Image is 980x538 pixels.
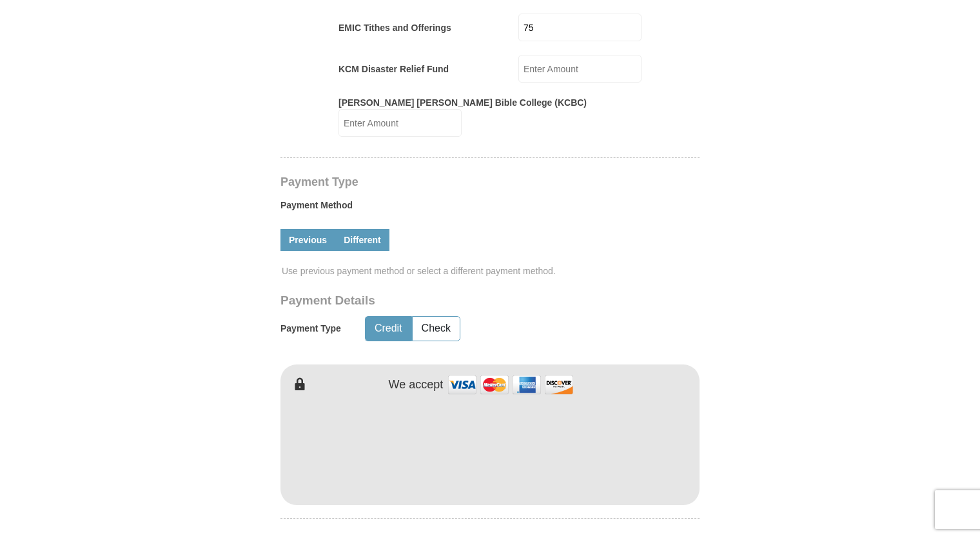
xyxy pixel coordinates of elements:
h4: We accept [389,378,444,392]
label: [PERSON_NAME] [PERSON_NAME] Bible College (KCBC) [338,96,587,109]
h3: Payment Details [280,294,609,308]
label: KCM Disaster Relief Fund [338,63,449,75]
input: Enter Amount [338,109,462,137]
label: Payment Method [280,199,700,218]
button: Credit [366,317,411,341]
a: Previous [280,229,335,251]
input: Enter Amount [518,14,642,41]
span: Use previous payment method or select a different payment method. [282,264,701,277]
a: Different [335,229,389,251]
button: Check [413,317,460,341]
label: EMIC Tithes and Offerings [338,21,451,34]
h5: Payment Type [280,323,341,334]
img: credit cards accepted [446,371,575,399]
h4: Payment Type [280,177,700,187]
input: Enter Amount [518,55,642,83]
